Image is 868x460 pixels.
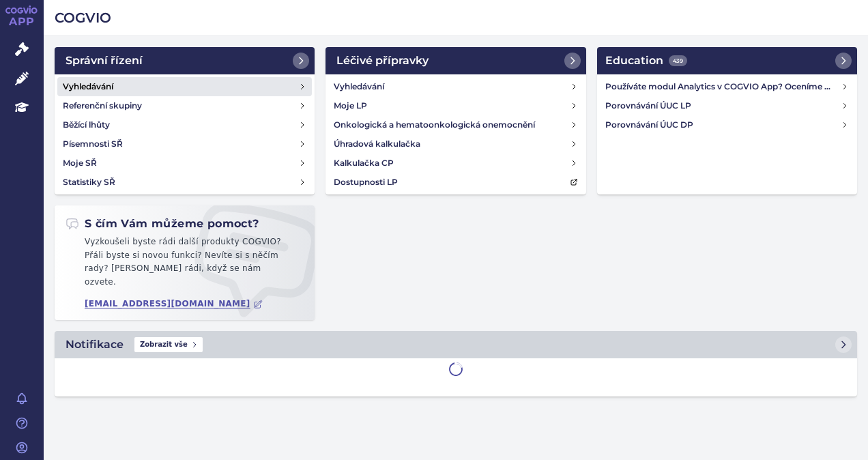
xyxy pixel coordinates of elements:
a: NotifikaceZobrazit vše [55,331,857,358]
a: Běžící lhůty [57,115,312,134]
a: Referenční skupiny [57,96,312,115]
h4: Písemnosti SŘ [63,137,123,151]
h4: Porovnávání ÚUC LP [605,99,841,113]
h2: Správní řízení [66,53,143,69]
h4: Referenční skupiny [63,99,142,113]
h4: Porovnávání ÚUC DP [605,118,841,132]
a: Úhradová kalkulačka [328,134,583,154]
h4: Moje LP [334,99,367,113]
a: Písemnosti SŘ [57,134,312,154]
h4: Vyhledávání [334,80,384,94]
h4: Dostupnosti LP [334,175,398,189]
span: Zobrazit vše [134,337,203,352]
h4: Kalkulačka CP [334,156,394,170]
h4: Úhradová kalkulačka [334,137,420,151]
a: Moje LP [328,96,583,115]
h4: Moje SŘ [63,156,97,170]
h2: S čím Vám můžeme pomoct? [66,216,259,231]
h2: Education [605,53,687,69]
h4: Statistiky SŘ [63,175,115,189]
h4: Běžící lhůty [63,118,110,132]
a: Používáte modul Analytics v COGVIO App? Oceníme Vaši zpětnou vazbu! [600,77,854,96]
a: Moje SŘ [57,154,312,173]
a: Onkologická a hematoonkologická onemocnění [328,115,583,134]
a: Vyhledávání [328,77,583,96]
a: Education439 [597,47,857,74]
span: 439 [669,55,687,66]
h4: Používáte modul Analytics v COGVIO App? Oceníme Vaši zpětnou vazbu! [605,80,841,94]
a: [EMAIL_ADDRESS][DOMAIN_NAME] [85,299,263,309]
p: Vyzkoušeli byste rádi další produkty COGVIO? Přáli byste si novou funkci? Nevíte si s něčím rady?... [66,235,304,294]
a: Léčivé přípravky [325,47,585,74]
a: Správní řízení [55,47,315,74]
h4: Vyhledávání [63,80,113,94]
a: Porovnávání ÚUC LP [600,96,854,115]
a: Statistiky SŘ [57,173,312,192]
a: Porovnávání ÚUC DP [600,115,854,134]
a: Dostupnosti LP [328,173,583,192]
h2: COGVIO [55,8,857,27]
h4: Onkologická a hematoonkologická onemocnění [334,118,535,132]
h2: Notifikace [66,336,124,353]
a: Vyhledávání [57,77,312,96]
a: Kalkulačka CP [328,154,583,173]
h2: Léčivé přípravky [336,53,429,69]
